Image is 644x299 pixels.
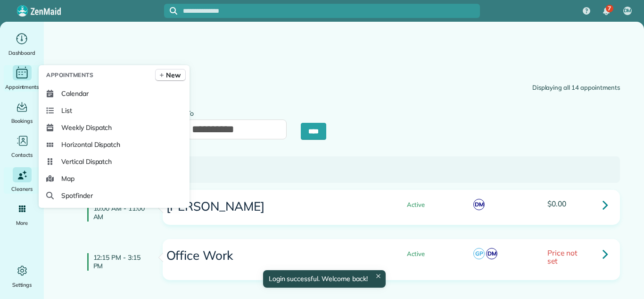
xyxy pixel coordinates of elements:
[473,199,485,210] span: DM
[42,187,186,204] a: Spotfinder
[624,7,632,15] span: DM
[42,153,186,170] a: Vertical Dispatch
[61,106,72,115] span: List
[155,69,186,81] a: New
[11,116,33,126] span: Bookings
[12,280,32,290] span: Settings
[80,163,608,177] h3: [DATE]
[532,83,620,93] div: Displaying all 14 appointments
[42,170,186,187] a: Map
[547,248,577,265] span: Price not set
[4,99,40,126] a: Bookings
[11,150,33,160] span: Contacts
[8,48,35,58] span: Dashboard
[42,119,186,136] a: Weekly Dispatch
[42,85,186,102] a: Calendar
[61,123,112,132] span: Weekly Dispatch
[399,251,425,257] span: Active
[596,1,616,22] div: 7 unread notifications
[4,65,40,92] a: Appointments
[16,218,28,228] span: More
[87,204,149,221] h4: 10:00 AM - 11:00 AM
[61,191,93,200] span: Spotfinder
[5,82,39,92] span: Appointments
[4,133,40,160] a: Contacts
[165,200,374,214] h3: [PERSON_NAME]
[166,70,181,80] span: New
[473,248,485,259] span: GP
[4,263,40,290] a: Settings
[11,184,33,194] span: Cleaners
[165,249,374,263] h3: Office Work
[4,31,40,58] a: Dashboard
[486,248,497,259] span: DM
[4,167,40,194] a: Cleaners
[608,5,611,12] span: 7
[61,174,74,183] span: Map
[87,253,149,270] h4: 12:15 PM - 3:15 PM
[61,140,120,149] span: Horizontal Dispatch
[61,89,89,98] span: Calendar
[46,70,93,80] span: Appointments
[399,202,425,208] span: Active
[547,200,566,208] span: $0.00
[61,157,112,166] span: Vertical Dispatch
[42,102,186,119] a: List
[187,104,198,121] label: To
[42,136,186,153] a: Horizontal Dispatch
[164,7,177,15] button: Focus search
[170,7,177,15] svg: Focus search
[68,97,337,105] h4: Show Appointments
[263,270,385,288] div: Login successful. Welcome back!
